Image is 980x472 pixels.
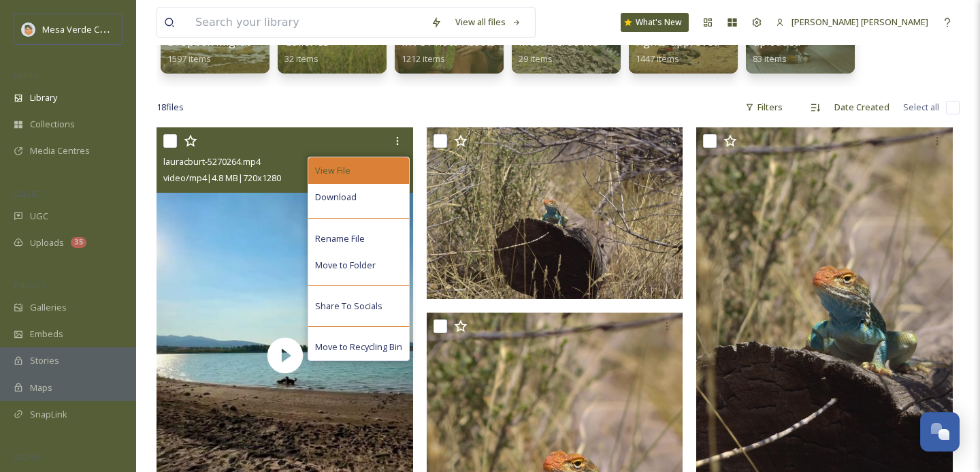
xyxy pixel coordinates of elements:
[30,328,63,341] span: Embeds
[828,94,896,121] div: Date Created
[519,52,553,65] span: 29 items
[22,22,35,36] img: MVC%20SnapSea%20logo%20%281%29.png
[167,52,211,65] span: 1597 items
[315,232,365,245] span: Rename File
[42,22,126,35] span: Mesa Verde Country
[30,118,75,131] span: Collections
[448,9,528,35] a: View all files
[315,300,382,313] span: Share To Socials
[30,91,57,104] span: Library
[30,301,67,314] span: Galleries
[30,381,52,394] span: Maps
[315,191,357,204] span: Download
[621,13,689,32] a: What's New
[14,70,37,80] span: MEDIA
[157,101,184,114] span: 18 file s
[903,101,939,114] span: Select all
[427,127,683,299] img: cardlecreative-_DSC0311.jpeg
[189,7,424,37] input: Search your library
[636,52,679,65] span: 1447 items
[30,354,59,367] span: Stories
[920,412,960,452] button: Open Chat
[14,189,43,199] span: COLLECT
[14,452,41,462] span: SOCIALS
[163,155,261,168] span: lauracburt-5270264.mp4
[738,94,789,121] div: Filters
[71,237,86,248] div: 35
[315,259,376,272] span: Move to Folder
[163,172,281,184] span: video/mp4 | 4.8 MB | 720 x 1280
[30,408,67,421] span: SnapLink
[769,9,935,35] a: [PERSON_NAME] [PERSON_NAME]
[315,164,350,177] span: View File
[315,341,402,353] span: Move to Recycling Bin
[30,236,64,249] span: Uploads
[284,52,318,65] span: 32 items
[30,210,48,223] span: UGC
[791,16,928,28] span: [PERSON_NAME] [PERSON_NAME]
[30,144,90,157] span: Media Centres
[14,280,45,290] span: WIDGETS
[753,52,787,65] span: 83 items
[402,52,445,65] span: 1212 items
